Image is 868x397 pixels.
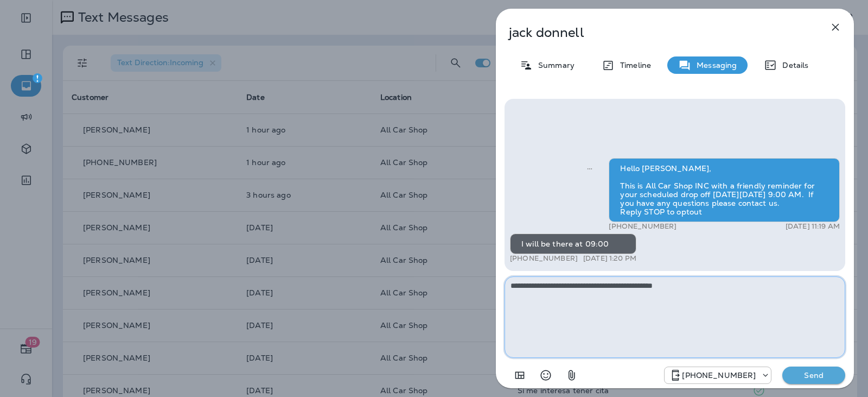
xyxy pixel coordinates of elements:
[609,222,676,231] p: [PHONE_NUMBER]
[786,222,840,231] p: [DATE] 11:19 AM
[691,61,737,70] p: Messaging
[682,371,756,380] p: [PHONE_NUMBER]
[615,61,651,70] p: Timeline
[510,234,636,254] div: I will be there at 09:00
[535,364,557,386] button: Select an emoji
[583,254,636,263] p: [DATE] 1:20 PM
[777,61,808,70] p: Details
[509,364,531,386] button: Add in a premade template
[509,25,805,40] p: jack donnell
[609,158,840,222] div: Hello [PERSON_NAME], This is All Car Shop INC with a friendly reminder for your scheduled drop of...
[587,163,592,173] span: Sent
[665,369,771,382] div: +1 (689) 265-4479
[782,367,845,384] button: Send
[510,254,578,263] p: [PHONE_NUMBER]
[791,370,837,380] p: Send
[533,61,575,70] p: Summary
